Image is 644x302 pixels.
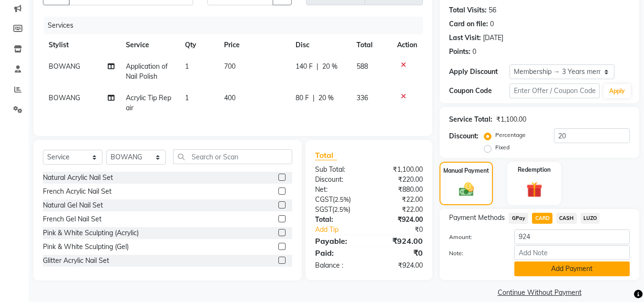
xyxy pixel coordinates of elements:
[308,205,369,215] div: ( )
[308,235,369,247] div: Payable:
[369,175,430,185] div: ₹220.00
[357,94,368,102] span: 336
[317,62,318,72] span: |
[514,261,630,276] button: Add Payment
[218,34,290,56] th: Price
[308,247,369,259] div: Paid:
[315,195,333,204] span: CGST
[224,94,235,102] span: 400
[308,260,369,271] div: Balance :
[483,33,503,43] div: [DATE]
[441,288,637,298] a: Continue Without Payment
[496,115,526,125] div: ₹1,100.00
[449,213,505,223] span: Payment Methods
[43,256,109,266] div: Glitter Acrylic Nail Set
[49,62,80,71] span: BOWANG
[449,131,479,141] div: Discount:
[120,34,179,56] th: Service
[449,67,509,77] div: Apply Discount
[581,213,600,224] span: LUZO
[369,260,430,271] div: ₹924.00
[449,19,488,29] div: Card on file:
[335,196,349,203] span: 2.5%
[379,225,430,235] div: ₹0
[532,213,552,224] span: CARD
[369,195,430,205] div: ₹22.00
[449,47,470,57] div: Points:
[369,215,430,225] div: ₹924.00
[369,185,430,195] div: ₹880.00
[43,228,139,238] div: Pink & White Sculpting (Acrylic)
[43,200,103,210] div: Natural Gel Nail Set
[308,195,369,205] div: ( )
[43,34,120,56] th: Stylist
[556,213,577,224] span: CASH
[308,215,369,225] div: Total:
[290,34,350,56] th: Disc
[313,93,315,103] span: |
[296,93,309,103] span: 80 F
[322,62,337,72] span: 20 %
[315,150,337,160] span: Total
[43,187,112,197] div: French Acrylic Nail Set
[443,167,489,175] label: Manual Payment
[518,166,551,174] label: Redemption
[43,214,102,224] div: French Gel Nail Set
[44,17,430,34] div: Services
[43,173,113,183] div: Natural Acrylic Nail Set
[224,62,235,71] span: 700
[185,94,189,102] span: 1
[369,165,430,175] div: ₹1,100.00
[315,205,332,214] span: SGST
[603,84,631,98] button: Apply
[449,33,481,43] div: Last Visit:
[185,62,189,71] span: 1
[521,180,547,199] img: _gift.svg
[449,86,509,96] div: Coupon Code
[318,93,334,103] span: 20 %
[351,34,392,56] th: Total
[495,143,510,152] label: Fixed
[369,247,430,259] div: ₹0
[454,181,479,198] img: _cash.svg
[126,62,168,81] span: Application of Nail Polish
[308,175,369,185] div: Discount:
[514,229,630,244] input: Amount
[472,47,476,57] div: 0
[449,115,492,125] div: Service Total:
[510,83,600,98] input: Enter Offer / Coupon Code
[489,5,496,15] div: 56
[442,249,507,258] label: Note:
[173,149,292,164] input: Search or Scan
[369,205,430,215] div: ₹22.00
[369,235,430,247] div: ₹924.00
[357,62,368,71] span: 588
[490,19,494,29] div: 0
[308,225,379,235] a: Add Tip
[49,94,80,102] span: BOWANG
[442,233,507,241] label: Amount:
[391,34,423,56] th: Action
[308,165,369,175] div: Sub Total:
[514,245,630,260] input: Add Note
[495,131,526,139] label: Percentage
[296,62,313,72] span: 140 F
[43,242,129,252] div: Pink & White Sculpting (Gel)
[179,34,218,56] th: Qty
[449,5,487,15] div: Total Visits:
[509,213,528,224] span: GPay
[308,185,369,195] div: Net:
[126,94,171,112] span: Acrylic Tip Repair
[334,206,348,213] span: 2.5%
